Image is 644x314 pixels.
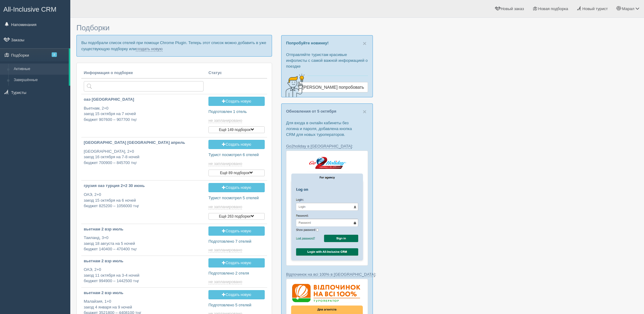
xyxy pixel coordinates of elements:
[538,6,568,11] span: Новая подборка
[208,279,243,284] a: не запланировано
[208,248,243,252] a: не запланировано
[81,94,206,128] a: оаэ [GEOGRAPHIC_DATA] Вьетнам, 2+0заезд 15 октября на 7 ночейбюджет 907600 – 907700 тңг
[286,144,352,149] a: Go2holiday в [GEOGRAPHIC_DATA]
[208,118,242,123] span: не запланировано
[81,224,206,255] a: вьетнам 2 взр июль Таиланд, 3+0заезд 18 августа на 5 ночейбюджет 140400 – 470400 тңг
[81,256,206,287] a: вьетнам 2 взр июль ОАЭ, 2+0заезд 11 октября на 3-4 ночейбюджет 994900 – 1442500 тңг
[286,271,368,277] p: :
[208,248,242,252] span: не запланировано
[286,52,368,69] p: Отправляйте туристам красивые инфолисты с самой важной информацией о поездке
[208,140,265,149] a: Создать новую
[84,183,204,189] p: грузия оаэ турция 2+2 30 июнь
[208,183,265,192] a: Создать новую
[76,24,109,32] span: Подборки
[582,6,608,11] span: Новый турист
[363,108,366,115] span: ×
[84,226,204,232] p: вьетнам 2 взр июль
[208,161,242,166] span: не запланировано
[84,235,204,252] p: Таиланд, 3+0 заезд 18 августа на 5 ночей бюджет 140400 – 470400 тңг
[286,143,368,149] p: :
[208,290,265,299] a: Создать новую
[84,290,204,296] p: вьетнам 2 взр июль
[208,118,243,123] a: не запланировано
[286,272,375,277] a: Відпочинок на всі 100% в [GEOGRAPHIC_DATA]
[208,109,265,115] p: Подготовлен 1 отель
[84,149,204,166] p: [GEOGRAPHIC_DATA], 2+0 заезд 16 октября на 7-8 ночей бюджет 700900 – 845700 тңг
[286,109,336,114] a: Обновления от 5 октября
[208,126,265,133] button: Ещё 149 подборок
[208,213,265,220] button: Ещё 263 подборки
[84,140,204,146] p: [GEOGRAPHIC_DATA] [GEOGRAPHIC_DATA] апрель
[3,6,57,13] span: All-Inclusive CRM
[208,152,265,158] p: Турист посмотрел 6 отелей
[501,6,524,11] span: Новый заказ
[286,120,368,137] p: Для входа в онлайн кабинеты без логина и пароля, добавлена кнопка CRM для новых туроператоров.
[363,108,366,115] button: Close
[208,170,265,176] button: Ещё 89 подборок
[286,151,368,265] img: go2holiday-login-via-crm-for-travel-agents.png
[208,97,265,106] a: Создать новую
[52,52,57,57] span: 2
[363,40,366,47] span: ×
[84,192,204,209] p: ОАЭ, 2+0 заезд 15 октября на 6 ночей бюджет 825200 – 1056000 тңг
[81,181,206,214] a: грузия оаэ турция 2+2 30 июнь ОАЭ, 2+0заезд 15 октября на 6 ночейбюджет 825200 – 1056000 тңг
[298,82,368,92] a: [PERSON_NAME] попробовать
[76,35,272,56] p: Вы подобрали список отелей при помощи Chrome Plugin. Теперь этот список можно добавить в уже суще...
[363,40,366,47] button: Close
[208,279,242,284] span: не запланировано
[208,161,243,166] a: не запланировано
[84,267,204,284] p: ОАЭ, 2+0 заезд 11 октября на 3-4 ночей бюджет 994900 – 1442500 тңг
[208,239,265,245] p: Подготовлено 7 отелей
[84,258,204,264] p: вьетнам 2 взр июль
[208,258,265,267] a: Создать новую
[622,6,634,11] span: Марал
[208,195,265,201] p: Турист посмотрел 5 отелей
[208,302,265,308] p: Подготовлено 5 отелей
[208,271,265,276] p: Подготовлено 2 отеля
[208,204,243,209] a: не запланировано
[208,226,265,236] a: Создать новую
[84,106,204,123] p: Вьетнам, 2+0 заезд 15 октября на 7 ночей бюджет 907600 – 907700 тңг
[84,97,204,103] p: оаэ [GEOGRAPHIC_DATA]
[11,64,69,75] a: Активные
[81,137,206,171] a: [GEOGRAPHIC_DATA] [GEOGRAPHIC_DATA] апрель [GEOGRAPHIC_DATA], 2+0заезд 16 октября на 7-8 ночейбюд...
[286,40,368,46] p: Попробуйте новинку!
[208,204,242,209] span: не запланировано
[0,0,70,17] a: All-Inclusive CRM
[11,75,69,86] a: Завершённые
[282,73,306,98] img: creative-idea-2907357.png
[136,47,163,51] a: создать новую
[84,81,204,92] input: Поиск по стране или туристу
[81,68,206,79] th: Информация о подборке
[206,68,267,79] th: Статус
